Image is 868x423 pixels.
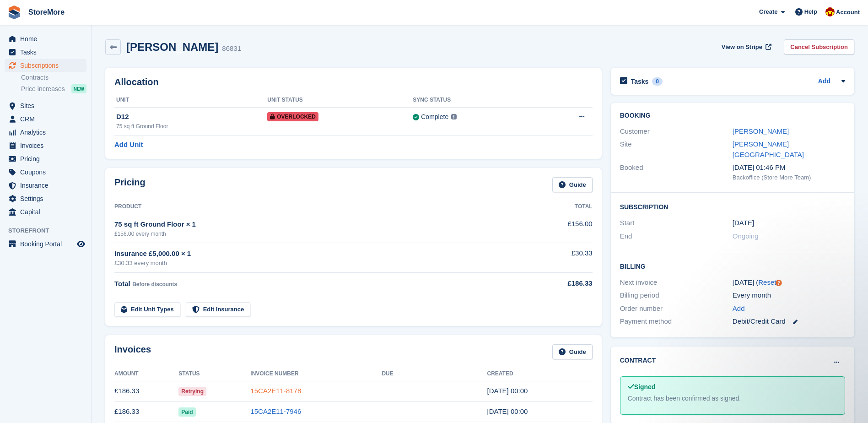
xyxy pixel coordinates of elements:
[20,126,75,139] span: Analytics
[518,278,592,289] div: £186.33
[552,344,593,359] a: Guide
[733,218,754,228] time: 2025-06-03 23:00:00 UTC
[421,112,448,122] div: Complete
[20,99,75,112] span: Sites
[114,177,146,192] h2: Pricing
[8,226,91,235] span: Storefront
[178,387,206,396] span: Retrying
[620,304,733,314] div: Order number
[21,84,86,94] a: Price increases NEW
[20,238,75,250] span: Booking Portal
[487,407,528,415] time: 2025-09-03 23:00:52 UTC
[451,114,457,119] img: icon-info-grey-7440780725fd019a000dd9b08b2336e03edf1995a4989e88bcd33f0948082b44.svg
[20,139,75,152] span: Invoices
[733,232,759,240] span: Ongoing
[250,367,382,381] th: Invoice Number
[116,122,267,130] div: 75 sq ft Ground Floor
[222,43,241,54] div: 86831
[20,113,75,125] span: CRM
[733,163,845,173] div: [DATE] 01:46 PM
[518,243,592,273] td: £30.33
[5,126,86,139] a: menu
[620,112,845,119] h2: Booking
[620,290,733,301] div: Billing period
[733,290,845,301] div: Every month
[5,33,86,45] a: menu
[552,177,593,192] a: Guide
[733,277,845,288] div: [DATE] ( )
[114,77,593,87] h2: Allocation
[620,277,733,288] div: Next invoice
[518,214,592,243] td: £156.00
[733,140,804,158] a: [PERSON_NAME][GEOGRAPHIC_DATA]
[116,112,267,122] div: D12
[628,382,837,392] div: Signed
[20,152,75,165] span: Pricing
[21,73,86,82] a: Contracts
[5,166,86,179] a: menu
[775,279,783,287] div: Tooltip anchor
[21,85,65,93] span: Price increases
[487,387,528,395] time: 2025-10-03 23:00:56 UTC
[628,394,837,403] div: Contract has been confirmed as signed.
[25,5,68,20] a: StoreMore
[114,140,143,150] a: Add Unit
[620,139,733,160] div: Site
[5,238,86,250] a: menu
[71,84,86,93] div: NEW
[114,280,130,287] span: Total
[20,206,75,218] span: Capital
[620,231,733,242] div: End
[620,218,733,228] div: Start
[382,367,487,381] th: Due
[20,59,75,72] span: Subscriptions
[518,200,592,214] th: Total
[114,381,178,401] td: £186.33
[487,367,593,381] th: Created
[620,261,845,271] h2: Billing
[114,302,180,317] a: Edit Unit Types
[733,304,745,314] a: Add
[825,7,835,16] img: Store More Team
[759,7,777,16] span: Create
[75,239,86,249] a: Preview store
[186,302,251,317] a: Edit Insurance
[620,202,845,211] h2: Subscription
[5,179,86,192] a: menu
[114,249,518,259] div: Insurance £5,000.00 × 1
[631,77,649,86] h2: Tasks
[5,192,86,205] a: menu
[20,192,75,205] span: Settings
[5,206,86,218] a: menu
[114,200,518,214] th: Product
[413,93,538,108] th: Sync Status
[267,93,413,108] th: Unit Status
[718,39,773,54] a: View on Stripe
[758,278,776,286] a: Reset
[20,46,75,59] span: Tasks
[836,8,860,17] span: Account
[20,33,75,45] span: Home
[7,5,21,19] img: stora-icon-8386f47178a22dfd0bd8f6a31ec36ba5ce8667c1dd55bd0f319d3a0aa187defe.svg
[818,76,830,87] a: Add
[126,41,218,53] h2: [PERSON_NAME]
[5,59,86,72] a: menu
[250,407,301,415] a: 15CA2E11-7946
[114,344,151,359] h2: Invoices
[178,367,250,381] th: Status
[5,152,86,165] a: menu
[620,316,733,327] div: Payment method
[5,99,86,112] a: menu
[652,77,663,86] div: 0
[733,127,789,135] a: [PERSON_NAME]
[804,7,817,16] span: Help
[114,401,178,422] td: £186.33
[114,259,518,268] div: £30.33 every month
[733,173,845,182] div: Backoffice (Store More Team)
[620,126,733,137] div: Customer
[267,112,318,121] span: Overlocked
[20,179,75,192] span: Insurance
[178,407,195,417] span: Paid
[722,43,762,52] span: View on Stripe
[5,113,86,125] a: menu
